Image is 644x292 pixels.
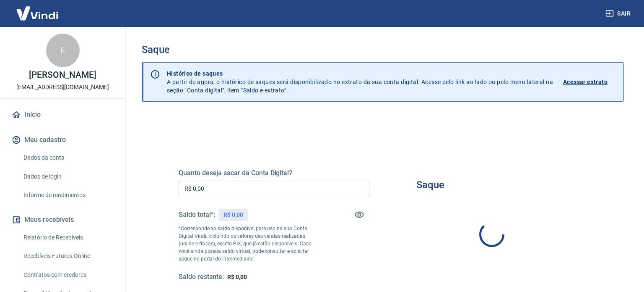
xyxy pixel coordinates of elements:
h3: Saque [416,179,444,191]
button: Meu cadastro [10,131,115,149]
a: Informe de rendimentos [20,187,115,204]
p: A partir de agora, o histórico de saques será disponibilizado no extrato da sua conta digital. Ac... [167,69,553,95]
h3: Saque [142,44,624,55]
a: Recebíveis Futuros Online [20,247,115,265]
a: Dados da conta [20,149,115,166]
p: [EMAIL_ADDRESS][DOMAIN_NAME] [16,83,109,92]
a: Dados de login [20,168,115,185]
button: Meus recebíveis [10,210,115,229]
span: R$ 0,00 [227,274,247,280]
a: Relatório de Recebíveis [20,229,115,246]
img: Vindi [10,0,65,26]
h5: Saldo total*: [179,210,215,219]
a: Acessar extrato [563,69,617,95]
a: Início [10,105,115,124]
h5: Saldo restante: [179,273,224,281]
p: [PERSON_NAME] [29,71,96,79]
p: R$ 0,00 [223,210,243,219]
button: Sair [604,6,634,21]
div: E [46,34,80,67]
p: Acessar extrato [563,78,608,86]
h5: Quanto deseja sacar da Conta Digital? [179,169,369,177]
a: Contratos com credores [20,266,115,284]
p: *Corresponde ao saldo disponível para uso na sua Conta Digital Vindi. Incluindo os valores das ve... [179,225,322,263]
p: Histórico de saques [167,69,553,78]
